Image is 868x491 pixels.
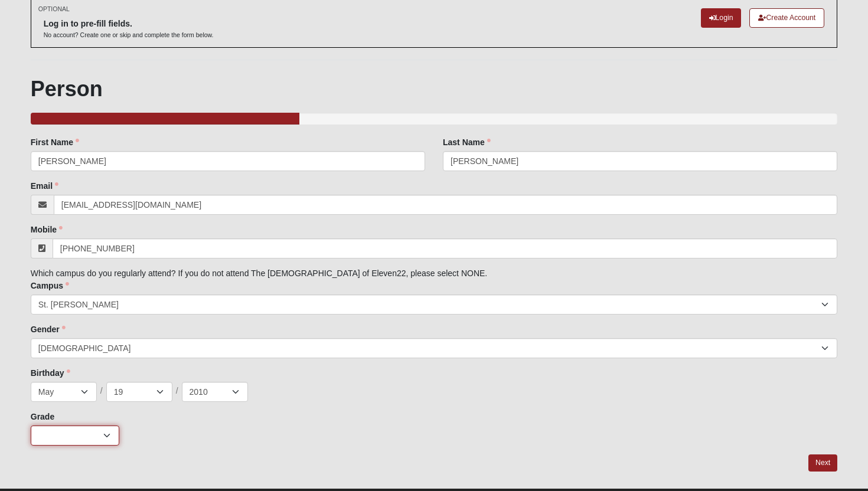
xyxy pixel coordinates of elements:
[176,385,178,398] span: /
[31,136,79,148] label: First Name
[31,76,838,102] h1: Person
[808,454,837,472] a: Next
[31,280,69,292] label: Campus
[31,367,70,379] label: Birthday
[31,180,58,192] label: Email
[31,323,66,335] label: Gender
[31,136,838,446] div: Which campus do you regularly attend? If you do not attend The [DEMOGRAPHIC_DATA] of Eleven22, pl...
[44,19,214,29] h6: Log in to pre-fill fields.
[38,5,70,14] small: OPTIONAL
[749,8,824,28] a: Create Account
[44,31,214,40] p: No account? Create one or skip and complete the form below.
[701,8,742,28] a: Login
[100,385,103,398] span: /
[31,224,63,235] label: Mobile
[31,411,54,423] label: Grade
[443,136,491,148] label: Last Name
